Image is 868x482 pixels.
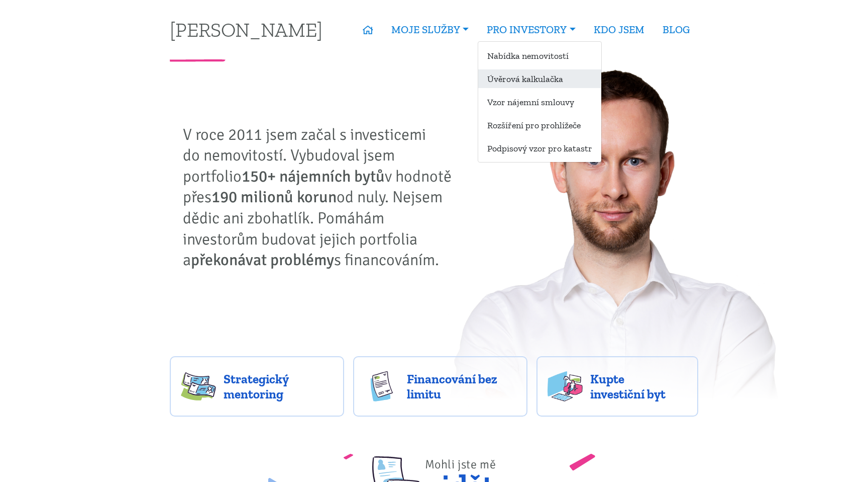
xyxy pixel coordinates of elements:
img: strategy [181,371,216,401]
span: Mohli jste mě [425,457,496,472]
a: PRO INVESTORY [478,18,584,41]
a: Nabídka nemovitostí [478,46,601,65]
a: KDO JSEM [585,18,654,41]
a: Vzor nájemní smlouvy [478,93,601,111]
a: Kupte investiční byt [536,356,699,417]
span: Financování bez limitu [407,371,516,401]
a: Rozšíření pro prohlížeče [478,116,601,134]
a: Úvěrová kalkulačka [478,69,601,88]
a: Financování bez limitu [353,356,527,417]
p: V roce 2011 jsem začal s investicemi do nemovitostí. Vybudoval jsem portfolio v hodnotě přes od n... [183,124,459,271]
img: flats [548,371,583,401]
img: finance [364,371,399,401]
a: Strategický mentoring [170,356,344,417]
a: MOJE SLUŽBY [382,18,478,41]
strong: 150+ nájemních bytů [242,167,385,186]
span: Kupte investiční byt [590,371,688,401]
strong: 190 milionů korun [211,187,337,207]
a: Podpisový vzor pro katastr [478,139,601,157]
span: Strategický mentoring [224,371,333,401]
a: [PERSON_NAME] [170,20,322,39]
strong: překonávat problémy [191,250,334,270]
a: BLOG [654,18,699,41]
